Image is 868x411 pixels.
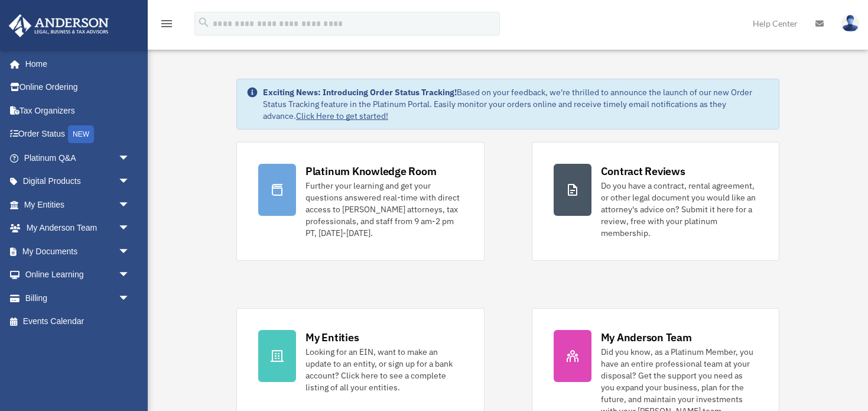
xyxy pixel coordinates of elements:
a: My Anderson Teamarrow_drop_down [8,216,148,240]
a: Digital Productsarrow_drop_down [8,170,148,193]
a: Platinum Q&Aarrow_drop_down [8,146,148,170]
i: search [197,16,210,29]
a: Tax Organizers [8,99,148,122]
div: Contract Reviews [601,164,685,179]
span: arrow_drop_down [118,286,142,310]
img: Anderson Advisors Platinum Portal [5,14,112,37]
div: My Entities [305,330,359,345]
i: menu [160,17,174,31]
div: Looking for an EIN, want to make an update to an entity, or sign up for a bank account? Click her... [305,346,463,393]
a: Online Learningarrow_drop_down [8,263,148,287]
a: Contract Reviews Do you have a contract, rental agreement, or other legal document you would like... [532,142,780,261]
a: menu [160,21,174,31]
span: arrow_drop_down [118,170,142,194]
a: Home [8,52,142,76]
a: Events Calendar [8,310,148,334]
a: Billingarrow_drop_down [8,286,148,310]
div: Platinum Knowledge Room [305,164,437,179]
span: arrow_drop_down [118,240,142,264]
div: Further your learning and get your questions answered real-time with direct access to [PERSON_NAM... [305,180,463,239]
span: arrow_drop_down [118,146,142,170]
strong: Exciting News: Introducing Order Status Tracking! [263,87,457,98]
a: My Documentsarrow_drop_down [8,240,148,263]
div: My Anderson Team [601,330,692,345]
a: Order StatusNEW [8,122,148,147]
a: Click Here to get started! [296,111,388,121]
a: My Entitiesarrow_drop_down [8,193,148,216]
div: NEW [68,125,94,143]
span: arrow_drop_down [118,263,142,287]
span: arrow_drop_down [118,193,142,217]
div: Do you have a contract, rental agreement, or other legal document you would like an attorney's ad... [601,180,758,239]
a: Platinum Knowledge Room Further your learning and get your questions answered real-time with dire... [236,142,485,261]
img: User Pic [841,15,859,32]
span: arrow_drop_down [118,216,142,241]
div: Based on your feedback, we're thrilled to announce the launch of our new Order Status Tracking fe... [263,86,769,122]
a: Online Ordering [8,76,148,99]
